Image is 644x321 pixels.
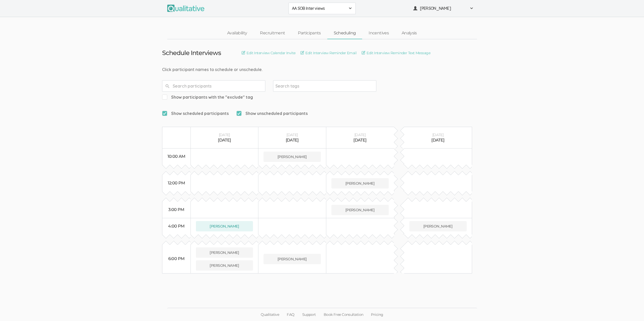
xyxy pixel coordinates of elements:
a: Availability [221,28,253,39]
button: [PERSON_NAME] [264,152,321,162]
button: [PERSON_NAME] [410,3,477,14]
a: Analysis [395,28,423,39]
button: [PERSON_NAME] [264,254,321,264]
a: Support [298,308,320,321]
input: Search participants [162,80,265,92]
div: 3:00 PM [168,207,185,213]
div: Click participant names to schedule or unschedule. [162,67,482,73]
a: Edit Interview Reminder Text Message [362,50,430,56]
h3: Schedule Interviews [162,50,221,56]
span: Show scheduled participants [162,111,229,116]
div: [DATE] [196,137,253,143]
button: [PERSON_NAME] [331,205,389,215]
span: [PERSON_NAME] [420,5,466,11]
a: Pricing [367,308,387,321]
button: [PERSON_NAME] [196,260,253,271]
button: AA SOB Interviews [289,3,356,14]
div: [DATE] [331,137,389,143]
div: 4:00 PM [168,223,185,229]
div: [DATE] [331,132,389,137]
iframe: Chat Widget [618,296,644,321]
a: Incentives [362,28,395,39]
div: 10:00 AM [168,154,185,160]
a: Edit Interview Reminder Email [300,50,356,56]
a: Participants [291,28,327,39]
input: Search tags [275,83,308,89]
div: 6:00 PM [168,256,185,262]
div: [DATE] [264,132,321,137]
span: Show participants with the "exclude" tag [162,94,253,100]
div: 12:00 PM [168,180,185,186]
span: Show unscheduled participants [236,111,308,116]
a: Book Free Consultation [320,308,367,321]
a: Qualitative [257,308,283,321]
div: [DATE] [409,137,467,143]
a: Edit Interview Calendar Invite [242,50,295,56]
button: [PERSON_NAME] [331,178,389,189]
button: [PERSON_NAME] [196,221,253,231]
div: [DATE] [264,137,321,143]
div: [DATE] [196,132,253,137]
div: [DATE] [409,132,467,137]
a: FAQ [283,308,298,321]
span: AA SOB Interviews [292,5,346,11]
button: [PERSON_NAME] [196,247,253,258]
img: Qualitative [167,5,204,12]
button: [PERSON_NAME] [409,221,467,231]
a: Recruitment [253,28,291,39]
a: Scheduling [327,28,362,39]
